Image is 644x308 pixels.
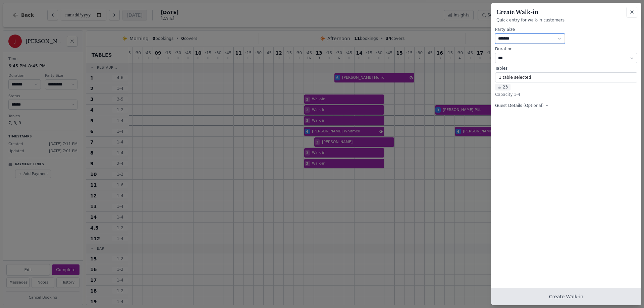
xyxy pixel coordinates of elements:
[495,103,549,108] button: Guest Details (Optional)
[495,84,511,90] span: 23
[496,17,636,23] p: Quick entry for walk-in customers
[495,92,637,97] div: Capacity: 1 - 4
[498,84,501,90] span: ☕
[495,27,565,32] label: Party Size
[495,72,637,82] button: 1 table selected
[491,288,641,305] button: Create Walk-in
[495,66,637,71] label: Tables
[496,8,636,16] h2: Create Walk-in
[495,46,637,52] label: Duration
